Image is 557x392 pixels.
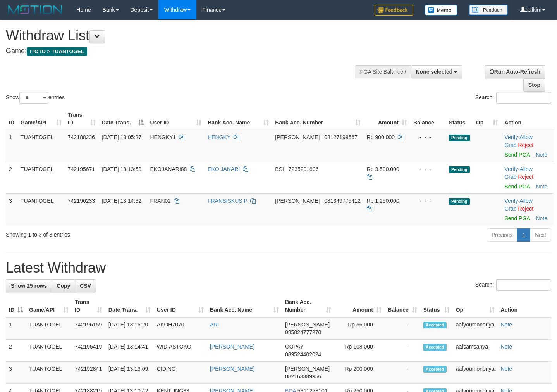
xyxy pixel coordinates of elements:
[504,166,532,180] a: Allow Grab
[446,108,473,130] th: Status
[102,198,141,204] span: [DATE] 13:14:32
[504,198,532,212] a: Allow Grab
[147,108,205,130] th: User ID: activate to sort column ascending
[19,92,48,104] select: Showentries
[154,317,207,340] td: AKOH7070
[334,340,385,362] td: Rp 108,000
[6,317,26,340] td: 1
[475,92,551,104] label: Search:
[285,373,321,380] span: Copy 082163389956 to clipboard
[473,108,502,130] th: Op: activate to sort column ascending
[485,65,545,78] a: Run Auto-Refresh
[385,340,420,362] td: -
[453,340,498,362] td: aafsamsanya
[475,279,551,291] label: Search:
[99,108,147,130] th: Date Trans.: activate to sort column descending
[275,166,284,172] span: BSI
[385,362,420,384] td: -
[208,134,230,140] a: HENGKY
[6,47,364,55] h4: Game:
[504,183,529,190] a: Send PGA
[449,166,470,173] span: Pending
[208,166,240,172] a: EKO JANARI
[6,130,17,162] td: 1
[102,134,141,140] span: [DATE] 13:05:27
[504,166,518,172] a: Verify
[504,215,529,221] a: Send PGA
[207,295,282,317] th: Bank Acc. Name: activate to sort column ascending
[523,78,545,92] a: Stop
[208,198,247,204] a: FRANSISKUS P
[530,228,551,242] a: Next
[498,295,551,317] th: Action
[17,162,65,193] td: TUANTOGEL
[154,295,207,317] th: User ID: activate to sort column ascending
[423,366,447,373] span: Accepted
[275,134,320,140] span: [PERSON_NAME]
[285,351,321,357] span: Copy 089524402024 to clipboard
[6,362,26,384] td: 3
[420,295,453,317] th: Status: activate to sort column ascending
[334,295,385,317] th: Amount: activate to sort column ascending
[413,165,443,173] div: - - -
[367,134,395,140] span: Rp 900.000
[324,198,360,204] span: Copy 081349775412 to clipboard
[504,134,532,148] a: Allow Grab
[26,362,72,384] td: TUANTOGEL
[6,92,65,104] label: Show entries
[6,193,17,225] td: 3
[536,183,547,190] a: Note
[52,279,75,292] a: Copy
[105,295,154,317] th: Date Trans.: activate to sort column ascending
[449,135,470,141] span: Pending
[154,362,207,384] td: CIDING
[72,317,105,340] td: 742196159
[518,205,533,212] a: Reject
[501,108,554,130] th: Action
[150,134,176,140] span: HENGKY1
[26,295,72,317] th: Game/API: activate to sort column ascending
[105,340,154,362] td: [DATE] 13:14:41
[416,69,453,75] span: None selected
[517,228,530,242] a: 1
[367,198,399,204] span: Rp 1.250.000
[68,166,95,172] span: 742195671
[289,166,319,172] span: Copy 7235201806 to clipboard
[385,295,420,317] th: Balance: activate to sort column ascending
[413,133,443,141] div: - - -
[102,166,141,172] span: [DATE] 13:13:58
[105,362,154,384] td: [DATE] 13:13:09
[501,162,554,193] td: · ·
[68,198,95,204] span: 742196233
[504,166,532,180] span: ·
[496,279,551,291] input: Search:
[150,166,187,172] span: EKOJANARI88
[6,260,551,276] h1: Latest Withdraw
[364,108,410,130] th: Amount: activate to sort column ascending
[501,193,554,225] td: · ·
[72,295,105,317] th: Trans ID: activate to sort column ascending
[425,5,457,16] img: Button%20Memo.svg
[501,321,512,328] a: Note
[285,344,303,350] span: GOPAY
[154,340,207,362] td: WIDIASTOKO
[501,344,512,350] a: Note
[150,198,171,204] span: FRAN02
[6,295,26,317] th: ID: activate to sort column descending
[413,197,443,205] div: - - -
[410,108,446,130] th: Balance
[210,344,254,350] a: [PERSON_NAME]
[496,92,551,104] input: Search:
[285,329,321,335] span: Copy 085824777270 to clipboard
[536,215,547,221] a: Note
[17,130,65,162] td: TUANTOGEL
[27,47,87,56] span: ITOTO > TUANTOGEL
[334,317,385,340] td: Rp 56,000
[6,108,17,130] th: ID
[355,65,411,78] div: PGA Site Balance /
[469,5,508,15] img: panduan.png
[518,142,533,148] a: Reject
[6,279,52,292] a: Show 25 rows
[385,317,420,340] td: -
[11,283,47,289] span: Show 25 rows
